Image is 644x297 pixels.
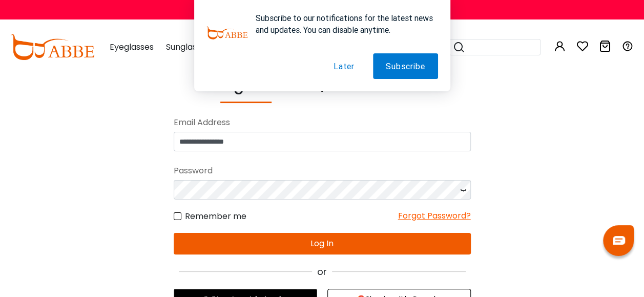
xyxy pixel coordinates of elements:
button: Later [321,53,367,79]
img: chat [613,236,625,245]
div: Email Address [174,113,471,132]
label: Remember me [174,210,246,223]
img: notification icon [206,12,247,53]
div: Subscribe to our notifications for the latest news and updates. You can disable anytime. [247,12,438,36]
div: Password [174,162,471,180]
div: or [174,265,471,279]
button: Log In [174,233,471,254]
div: Forgot Password? [398,210,471,223]
button: Subscribe [373,53,438,79]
